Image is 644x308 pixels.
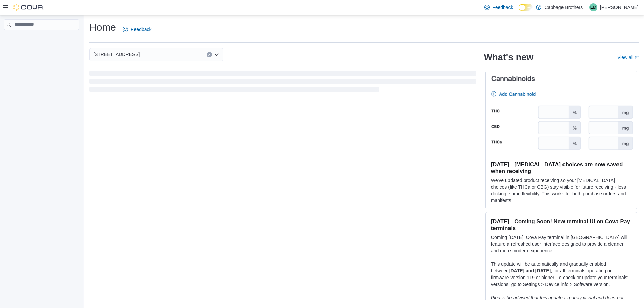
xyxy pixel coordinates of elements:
[519,4,533,11] input: Dark Mode
[131,26,151,33] span: Feedback
[491,261,632,288] p: This update will be automatically and gradually enabled between , for all terminals operating on ...
[509,268,551,273] strong: [DATE] and [DATE]
[93,50,140,58] span: [STREET_ADDRESS]
[491,218,632,231] h3: [DATE] - Coming Soon! New terminal UI on Cova Pay terminals
[589,3,597,11] div: Eric Meade
[482,1,516,14] a: Feedback
[585,3,587,11] p: |
[600,3,639,11] p: [PERSON_NAME]
[491,234,632,254] p: Coming [DATE], Cova Pay terminal in [GEOGRAPHIC_DATA] will feature a refreshed user interface des...
[89,21,116,34] h1: Home
[13,4,44,11] img: Cova
[4,32,79,48] nav: Complex example
[484,52,533,63] h2: What's new
[491,295,624,307] em: Please be advised that this update is purely visual and does not impact payment functionality.
[635,56,639,60] svg: External link
[207,52,212,57] button: Clear input
[491,177,632,204] p: We've updated product receiving so your [MEDICAL_DATA] choices (like THCa or CBG) stay visible fo...
[617,55,639,60] a: View allExternal link
[545,3,583,11] p: Cabbage Brothers
[120,23,154,36] a: Feedback
[590,3,596,11] span: EM
[492,4,513,11] span: Feedback
[89,72,476,94] span: Loading
[214,52,219,57] button: Open list of options
[491,161,632,174] h3: [DATE] - [MEDICAL_DATA] choices are now saved when receiving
